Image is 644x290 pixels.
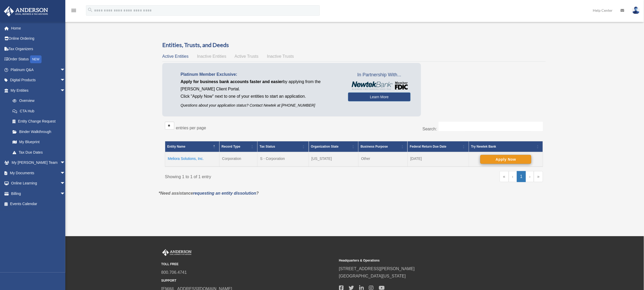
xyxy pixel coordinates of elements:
td: Meliora Solutions, Inc. [165,152,220,167]
a: Platinum Q&Aarrow_drop_down [4,65,73,75]
a: Next [526,171,534,182]
th: Try Newtek Bank : Activate to sort [469,141,543,152]
div: Showing 1 to 1 of 1 entry [165,171,350,181]
a: Binder Walkthrough [7,126,71,137]
span: Active Trusts [235,54,259,59]
td: S - Corporation [257,152,309,167]
span: Federal Return Due Date [410,145,446,148]
h3: Entities, Trusts, and Deeds [162,41,546,49]
a: Learn More [348,92,411,101]
a: Entity Change Request [7,116,71,127]
a: [GEOGRAPHIC_DATA][US_STATE] [339,274,406,278]
button: Apply Now [480,155,531,164]
a: Online Learningarrow_drop_down [4,178,73,189]
span: Business Purpose [361,145,388,148]
span: Inactive Entities [197,54,226,59]
a: Overview [7,96,68,106]
span: arrow_drop_down [60,75,71,86]
p: by applying from the [PERSON_NAME] Client Portal. [181,78,340,93]
a: CTA Hub [7,106,71,116]
th: Entity Name: Activate to invert sorting [165,141,220,152]
a: My Entitiesarrow_drop_down [4,85,71,96]
span: arrow_drop_down [60,65,71,75]
a: Online Ordering [4,33,73,44]
td: Other [358,152,407,167]
a: First [500,171,509,182]
td: [DATE] [408,152,469,167]
small: TOLL FREE [161,262,335,267]
td: [US_STATE] [309,152,358,167]
a: requesting an entity dissolution [193,191,256,195]
a: 800.706.4741 [161,270,187,275]
span: arrow_drop_down [60,188,71,199]
a: Order StatusNEW [4,54,73,65]
span: Inactive Trusts [267,54,294,59]
td: Corporation [219,152,257,167]
a: Digital Productsarrow_drop_down [4,75,73,85]
span: arrow_drop_down [60,158,71,168]
span: Tax Status [260,145,275,148]
img: Anderson Advisors Platinum Portal [2,6,50,16]
span: Active Entities [162,54,188,59]
div: Try Newtek Bank [471,143,535,150]
img: User Pic [632,7,640,14]
span: arrow_drop_down [60,168,71,178]
span: Apply for business bank accounts faster and easier [181,79,283,84]
div: NEW [30,55,42,63]
a: My [PERSON_NAME] Teamarrow_drop_down [4,158,73,168]
a: My Documentsarrow_drop_down [4,168,73,178]
small: Headquarters & Operations [339,258,513,263]
a: Last [534,171,543,182]
a: My Blueprint [7,137,71,147]
span: Organization State [311,145,339,148]
em: *Need assistance ? [159,191,259,195]
a: menu [71,9,77,14]
th: Business Purpose: Activate to sort [358,141,407,152]
a: Previous [509,171,517,182]
a: Home [4,23,73,33]
th: Organization State: Activate to sort [309,141,358,152]
i: menu [71,7,77,14]
p: Click "Apply Now" next to one of your entities to start an application. [181,93,340,100]
span: Entity Name [167,145,185,148]
a: Tax Due Dates [7,147,71,158]
p: Platinum Member Exclusive: [181,71,340,78]
th: Record Type: Activate to sort [219,141,257,152]
a: [STREET_ADDRESS][PERSON_NAME] [339,266,415,271]
span: arrow_drop_down [60,178,71,189]
th: Tax Status: Activate to sort [257,141,309,152]
span: arrow_drop_down [60,85,71,96]
a: Tax Organizers [4,44,73,54]
span: Record Type [222,145,240,148]
a: 1 [517,171,526,182]
a: Events Calendar [4,199,73,209]
th: Federal Return Due Date: Activate to sort [408,141,469,152]
img: NewtekBankLogoSM.png [351,82,408,90]
a: Billingarrow_drop_down [4,188,73,199]
img: Anderson Advisors Platinum Portal [161,249,193,256]
span: In Partnership With... [348,71,411,79]
label: entries per page [176,126,206,130]
small: SUPPORT [161,278,335,283]
label: Search: [423,127,437,131]
p: Questions about your application status? Contact Newtek at [PHONE_NUMBER] [181,102,340,109]
i: search [87,7,93,13]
